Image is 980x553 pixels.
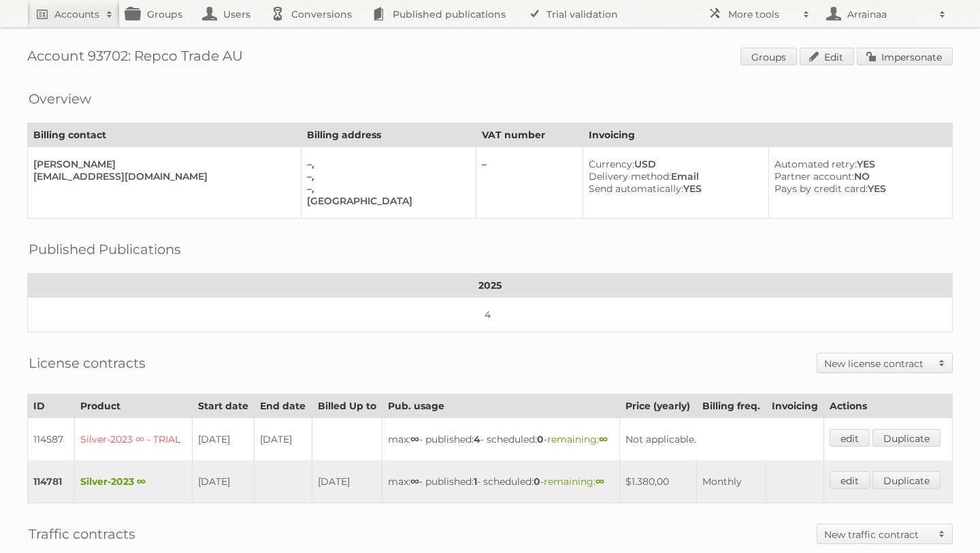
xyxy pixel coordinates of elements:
a: Edit [800,48,854,65]
span: Delivery method: [589,170,671,183]
td: – [476,147,583,219]
strong: ∞ [595,475,604,488]
h2: Published Publications [29,239,181,259]
div: [EMAIL_ADDRESS][DOMAIN_NAME] [33,170,290,183]
th: Invoicing [766,394,823,418]
h2: Traffic contracts [29,524,135,544]
th: Billed Up to [312,394,382,418]
th: End date [255,394,312,418]
span: Automated retry: [774,158,857,170]
h2: License contracts [29,353,146,373]
h2: Arrainaa [844,7,932,21]
a: edit [830,471,870,489]
th: Actions [824,394,953,418]
a: Duplicate [872,429,941,447]
strong: 0 [537,433,544,445]
th: Billing freq. [696,394,766,418]
div: [PERSON_NAME] [33,158,290,170]
th: Price (yearly) [620,394,696,418]
td: 114587 [28,418,75,461]
strong: 1 [474,475,477,488]
strong: 0 [534,475,540,488]
span: Toggle [932,353,952,373]
td: max: - published: - scheduled: - [382,418,619,461]
td: [DATE] [192,460,254,503]
h2: More tools [728,7,796,21]
div: [GEOGRAPHIC_DATA] [307,195,465,207]
td: 114781 [28,460,75,503]
strong: ∞ [599,433,608,445]
td: Monthly [696,460,766,503]
div: –, [307,158,465,170]
a: Groups [740,48,797,65]
h2: Accounts [54,7,99,21]
div: NO [774,170,941,183]
span: Pays by credit card: [774,183,868,195]
th: Start date [192,394,254,418]
th: Billing address [301,123,476,147]
h2: Overview [29,89,91,109]
td: Not applicable. [620,418,824,461]
strong: ∞ [410,433,419,445]
div: Email [589,170,757,183]
h1: Account 93702: Repco Trade AU [27,48,953,68]
a: edit [830,429,870,447]
a: Duplicate [872,471,941,489]
a: New license contract [817,353,952,373]
td: Silver-2023 ∞ - TRIAL [75,418,193,461]
span: remaining: [544,475,604,488]
td: 4 [28,298,953,332]
span: remaining: [547,433,608,445]
div: YES [589,183,757,195]
td: $1.380,00 [620,460,696,503]
div: YES [774,158,941,170]
span: Toggle [932,524,952,543]
th: 2025 [28,274,953,298]
div: –, [307,170,465,183]
td: [DATE] [312,460,382,503]
strong: ∞ [410,475,419,488]
a: New traffic contract [817,524,952,543]
td: max: - published: - scheduled: - [382,460,619,503]
th: ID [28,394,75,418]
h2: New traffic contract [824,528,932,541]
th: Billing contact [28,123,301,147]
a: Impersonate [857,48,953,65]
th: VAT number [476,123,583,147]
th: Invoicing [583,123,952,147]
span: Partner account: [774,170,854,183]
span: Currency: [589,158,634,170]
strong: 4 [474,433,480,445]
div: USD [589,158,757,170]
th: Pub. usage [382,394,619,418]
div: YES [774,183,941,195]
div: –, [307,183,465,195]
span: Send automatically: [589,183,683,195]
td: Silver-2023 ∞ [75,460,193,503]
th: Product [75,394,193,418]
td: [DATE] [255,418,312,461]
h2: New license contract [824,357,932,370]
td: [DATE] [192,418,254,461]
